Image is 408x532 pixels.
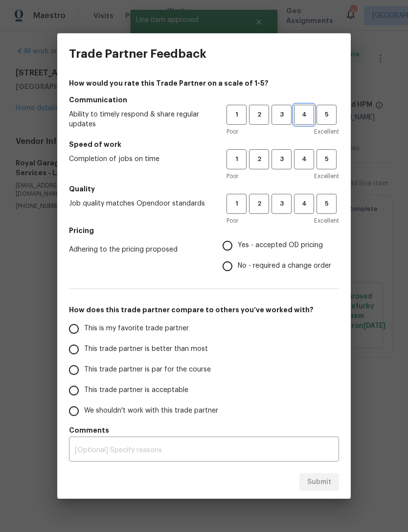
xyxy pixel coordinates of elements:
span: 5 [317,154,336,165]
h5: Speed of work [69,139,339,149]
span: Poor [227,127,238,137]
span: Adhering to the pricing proposed [69,245,207,254]
button: 3 [272,105,292,125]
span: 5 [317,109,336,120]
button: 4 [294,105,314,125]
h3: Trade Partner Feedback [69,47,206,61]
h5: Comments [69,425,339,435]
span: 3 [272,154,291,165]
span: 4 [295,154,313,165]
span: 5 [317,198,336,209]
button: 3 [272,194,292,214]
span: 1 [227,198,246,209]
span: 3 [272,109,291,120]
span: No - required a change order [238,261,331,271]
span: We shouldn't work with this trade partner [84,406,218,416]
span: 2 [250,109,268,120]
button: 3 [272,149,292,169]
button: 2 [249,149,269,169]
span: Excellent [314,127,339,137]
button: 1 [227,194,247,214]
button: 1 [227,105,247,125]
span: 2 [250,154,268,165]
button: 2 [249,194,269,214]
h5: Communication [69,95,339,105]
span: Job quality matches Opendoor standards [69,199,211,208]
span: 2 [250,198,268,209]
div: How does this trade partner compare to others you’ve worked with? [69,319,339,421]
span: Ability to timely respond & share regular updates [69,110,211,129]
button: 4 [294,149,314,169]
button: 5 [317,105,337,125]
span: 3 [272,198,291,209]
button: 1 [227,149,247,169]
span: 4 [295,109,313,120]
h5: How does this trade partner compare to others you’ve worked with? [69,305,339,315]
button: 5 [317,194,337,214]
span: Poor [227,171,238,181]
span: 4 [295,198,313,209]
button: 2 [249,105,269,125]
span: This trade partner is acceptable [84,385,188,395]
span: This trade partner is par for the course [84,365,211,375]
button: 4 [294,194,314,214]
span: This is my favorite trade partner [84,324,189,334]
span: Yes - accepted OD pricing [238,240,323,251]
h5: Quality [69,184,339,194]
span: Excellent [314,216,339,226]
h5: Pricing [69,226,339,235]
span: 1 [227,109,246,120]
span: Completion of jobs on time [69,154,211,164]
span: This trade partner is better than most [84,344,208,354]
span: Excellent [314,171,339,181]
span: Poor [227,216,238,226]
span: 1 [227,154,246,165]
div: Pricing [223,235,339,277]
h4: How would you rate this Trade Partner on a scale of 1-5? [69,78,339,88]
button: 5 [317,149,337,169]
